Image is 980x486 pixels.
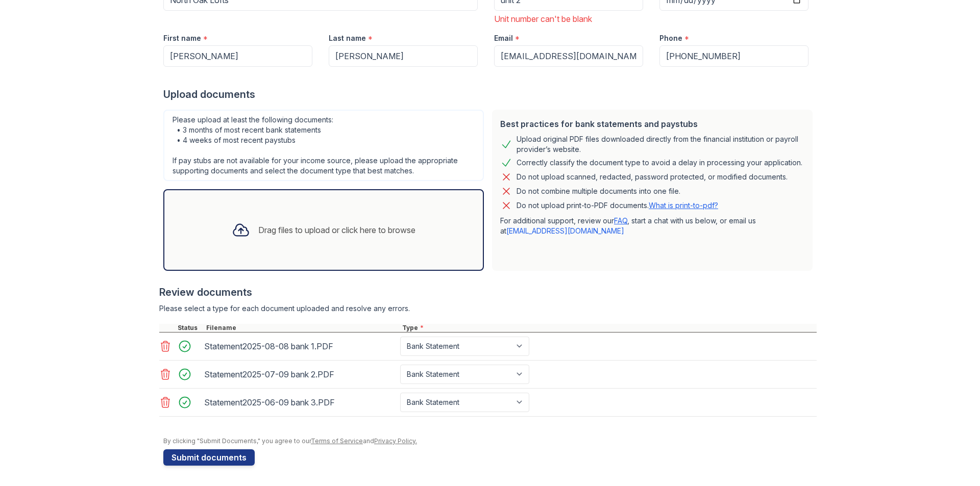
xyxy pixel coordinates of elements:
[258,224,415,236] div: Drag files to upload or click here to browse
[163,33,201,43] label: First name
[163,87,817,101] div: Upload documents
[400,324,817,332] div: Type
[494,33,513,43] label: Email
[517,185,680,197] div: Do not combine multiple documents into one file.
[500,216,804,236] p: For additional support, review our , start a chat with us below, or email us at
[163,437,817,445] div: By clicking "Submit Documents," you agree to our and
[163,449,255,466] button: Submit documents
[517,134,804,155] div: Upload original PDF files downloaded directly from the financial institution or payroll provider’...
[506,226,624,235] a: [EMAIL_ADDRESS][DOMAIN_NAME]
[517,157,802,169] div: Correctly classify the document type to avoid a delay in processing your application.
[311,437,363,445] a: Terms of Service
[500,118,804,130] div: Best practices for bank statements and paystubs
[176,324,204,332] div: Status
[659,33,682,43] label: Phone
[159,303,817,314] div: Please select a type for each document uploaded and resolve any errors.
[204,394,396,411] div: Statement2025-06-09 bank 3.PDF
[204,338,396,354] div: Statement2025-08-08 bank 1.PDF
[614,216,627,225] a: FAQ
[204,324,400,332] div: Filename
[517,171,788,183] div: Do not upload scanned, redacted, password protected, or modified documents.
[204,366,396,382] div: Statement2025-07-09 bank 2.PDF
[163,110,484,181] div: Please upload at least the following documents: • 3 months of most recent bank statements • 4 wee...
[329,33,366,43] label: Last name
[374,437,417,445] a: Privacy Policy.
[649,201,718,210] a: What is print-to-pdf?
[517,200,718,211] p: Do not upload print-to-PDF documents.
[159,285,817,299] div: Review documents
[494,13,643,25] div: Unit number can't be blank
